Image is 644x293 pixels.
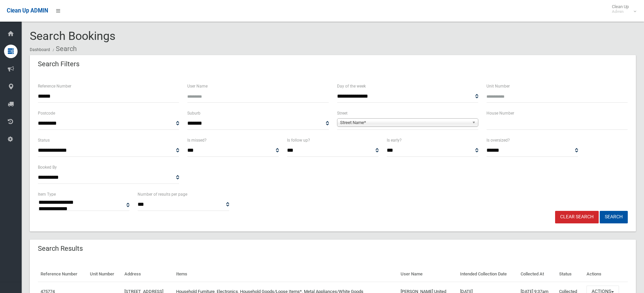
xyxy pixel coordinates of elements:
th: User Name [398,267,457,282]
th: Collected At [518,267,556,282]
label: Is oversized? [486,137,510,144]
label: Reference Number [38,82,71,90]
header: Search Filters [30,57,88,71]
label: Street [337,109,348,117]
label: Number of results per page [138,191,187,198]
span: Clean Up ADMIN [7,7,48,14]
th: Reference Number [38,267,87,282]
span: Street Name* [340,119,469,127]
a: Dashboard [30,47,50,52]
th: Unit Number [87,267,122,282]
label: House Number [486,109,514,117]
header: Search Results [30,242,91,255]
th: Status [556,267,583,282]
span: Search Bookings [30,29,116,43]
li: Search [51,43,77,55]
button: Search [600,211,628,223]
label: Is early? [387,137,402,144]
th: Intended Collection Date [457,267,518,282]
label: Booked By [38,164,57,171]
th: Items [173,267,398,282]
th: Address [122,267,173,282]
label: Postcode [38,109,55,117]
label: User Name [187,82,208,90]
small: Admin [612,9,629,14]
label: Is missed? [187,137,207,144]
label: Day of the week [337,82,366,90]
label: Suburb [187,109,200,117]
label: Item Type [38,191,56,198]
label: Unit Number [486,82,510,90]
label: Is follow up? [287,137,310,144]
th: Actions [584,267,628,282]
a: Clear Search [555,211,599,223]
span: Clean Up [609,4,636,14]
label: Status [38,137,50,144]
